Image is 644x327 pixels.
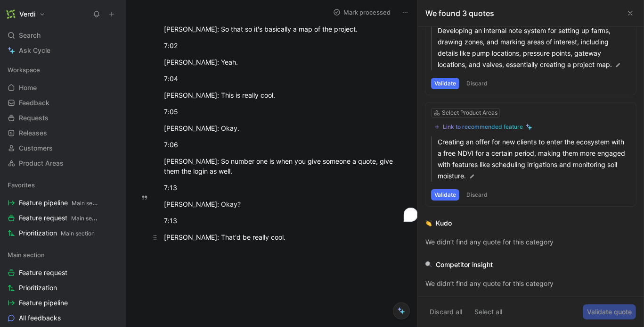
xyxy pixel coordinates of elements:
[19,298,68,308] span: Feature pipeline
[4,156,122,170] a: Product Areas
[164,74,399,84] div: 7:04
[19,283,57,293] span: Prioritization
[436,259,493,270] div: Competitor insight
[164,232,399,242] div: [PERSON_NAME]: That'd be really cool.
[164,199,399,209] div: [PERSON_NAME]: Okay?
[6,9,16,19] img: Verdi
[4,8,48,21] button: VerdiVerdi
[4,141,122,155] a: Customers
[4,196,122,210] a: Feature pipelineMain section
[463,189,491,201] button: Discard
[61,230,95,237] span: Main section
[164,41,399,50] div: 7:02
[431,121,536,133] button: Link to recommended feature
[164,24,399,34] div: [PERSON_NAME]: So that so it's basically a map of the project.
[463,78,491,89] button: Discard
[425,236,636,248] div: We didn’t find any quote for this category
[442,108,497,117] div: Select Product Areas
[19,128,47,138] span: Releases
[8,250,45,260] span: Main section
[438,25,630,70] p: Developing an internal note system for setting up farms, drawing zones, and marking areas of inte...
[164,216,399,226] div: 7:13
[4,43,122,58] a: Ask Cycle
[19,159,64,168] span: Product Areas
[425,304,466,319] button: Discard all
[615,62,621,68] img: pen.svg
[19,313,61,323] span: All feedbacks
[4,266,122,280] a: Feature request
[19,213,99,223] span: Feature request
[19,83,37,92] span: Home
[425,261,432,268] img: 🔍
[19,198,99,208] span: Feature pipeline
[164,123,399,133] div: [PERSON_NAME]: Okay.
[469,173,475,180] img: pen.svg
[4,226,122,240] a: PrioritizationMain section
[4,311,122,325] a: All feedbacks
[19,45,50,56] span: Ask Cycle
[19,113,49,123] span: Requests
[4,111,122,125] a: Requests
[164,57,399,67] div: [PERSON_NAME]: Yeah.
[164,183,399,193] div: 7:13
[8,180,35,190] span: Favorites
[436,218,452,229] div: Kudo
[425,278,636,289] div: We didn’t find any quote for this category
[4,248,122,262] div: Main section
[425,220,432,226] img: 👏
[164,107,399,117] div: 7:05
[4,211,122,225] a: Feature requestMain section
[19,143,53,153] span: Customers
[443,123,523,131] div: Link to recommended feature
[4,63,122,77] div: Workspace
[72,200,106,207] span: Main section
[164,90,399,100] div: [PERSON_NAME]: This is really cool.
[431,189,459,201] button: Validate
[4,281,122,295] a: Prioritization
[8,65,40,75] span: Workspace
[583,304,636,319] button: Validate quote
[329,6,395,19] button: Mark processed
[4,96,122,110] a: Feedback
[164,140,399,150] div: 7:06
[4,28,122,42] div: Search
[19,10,35,18] h1: Verdi
[19,98,49,108] span: Feedback
[19,268,67,277] span: Feature request
[4,126,122,140] a: Releases
[4,178,122,192] div: Favorites
[431,78,459,89] button: Validate
[4,81,122,95] a: Home
[470,304,506,319] button: Select all
[425,8,494,19] div: We found 3 quotes
[4,296,122,310] a: Feature pipeline
[438,136,630,182] p: Creating an offer for new clients to enter the ecosystem with a free NDVI for a certain period, m...
[164,156,399,176] div: [PERSON_NAME]: So number one is when you give someone a quote, give them the login as well.
[71,215,105,222] span: Main section
[19,228,95,238] span: Prioritization
[19,30,41,41] span: Search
